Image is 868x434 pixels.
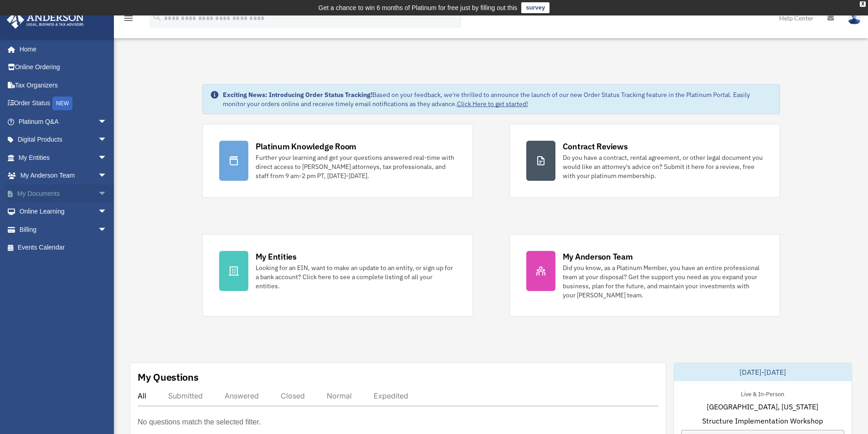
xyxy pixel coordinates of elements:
span: arrow_drop_down [98,220,116,239]
div: close [860,1,866,7]
div: Platinum Knowledge Room [256,141,357,152]
div: Further your learning and get your questions answered real-time with direct access to [PERSON_NAM... [256,153,456,180]
img: Anderson Advisors Platinum Portal [4,11,87,29]
i: search [152,12,162,22]
a: menu [123,16,134,24]
div: Do you have a contract, rental agreement, or other legal document you would like an attorney's ad... [563,153,763,180]
div: Did you know, as a Platinum Member, you have an entire professional team at your disposal? Get th... [563,263,763,300]
div: My Questions [138,370,199,384]
a: Billingarrow_drop_down [6,220,121,239]
a: Digital Productsarrow_drop_down [6,131,121,149]
strong: Exciting News: Introducing Order Status Tracking! [223,91,372,99]
img: User Pic [847,11,861,25]
a: Contract Reviews Do you have a contract, rental agreement, or other legal document you would like... [509,124,780,198]
span: arrow_drop_down [98,203,116,221]
div: My Anderson Team [563,251,633,262]
div: Closed [281,391,305,400]
a: Online Learningarrow_drop_down [6,203,121,221]
a: survey [521,2,550,13]
div: [DATE]-[DATE] [674,363,852,381]
a: Order StatusNEW [6,94,121,113]
div: Normal [327,391,352,400]
span: [GEOGRAPHIC_DATA], [US_STATE] [707,401,818,412]
div: Based on your feedback, we're thrilled to announce the launch of our new Order Status Tracking fe... [223,90,772,108]
div: All [138,391,146,400]
span: arrow_drop_down [98,148,116,167]
span: arrow_drop_down [98,184,116,203]
a: Platinum Knowledge Room Further your learning and get your questions answered real-time with dire... [202,124,473,198]
a: Events Calendar [6,239,121,257]
a: My Entitiesarrow_drop_down [6,148,121,167]
div: Get a chance to win 6 months of Platinum for free just by filling out this [318,2,518,13]
div: My Entities [256,251,297,262]
a: My Anderson Teamarrow_drop_down [6,167,121,185]
a: My Documentsarrow_drop_down [6,184,121,203]
span: Structure Implementation Workshop [702,415,823,426]
div: NEW [52,97,72,110]
a: Click Here to get started! [457,100,528,108]
a: Online Ordering [6,58,121,77]
a: Home [6,40,116,58]
div: Submitted [168,391,203,400]
span: arrow_drop_down [98,131,116,149]
a: Platinum Q&Aarrow_drop_down [6,112,121,131]
a: My Entities Looking for an EIN, want to make an update to an entity, or sign up for a bank accoun... [202,234,473,317]
a: My Anderson Team Did you know, as a Platinum Member, you have an entire professional team at your... [509,234,780,317]
div: Contract Reviews [563,141,628,152]
p: No questions match the selected filter. [138,416,261,429]
div: Live & In-Person [734,388,791,398]
span: arrow_drop_down [98,112,116,131]
a: Tax Organizers [6,76,121,94]
div: Looking for an EIN, want to make an update to an entity, or sign up for a bank account? Click her... [256,263,456,291]
i: menu [123,13,134,24]
div: Answered [225,391,259,400]
div: Expedited [374,391,408,400]
span: arrow_drop_down [98,167,116,185]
